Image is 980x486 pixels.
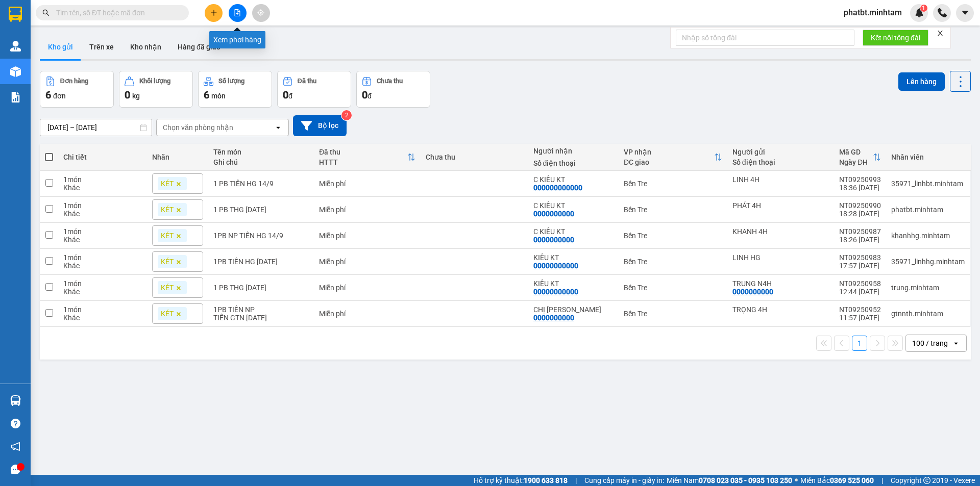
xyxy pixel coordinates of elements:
[11,442,20,451] span: notification
[283,89,288,101] span: 0
[210,9,217,16] span: plus
[161,179,174,188] span: KÉT
[213,232,309,240] div: 1PB NP TIỀN HG 14/9
[624,148,714,156] div: VP nhận
[533,147,614,155] div: Người nhận
[426,153,523,161] div: Chưa thu
[161,283,174,292] span: KÉT
[891,206,965,214] div: phatbt.minhtam
[319,158,407,166] div: HTTT
[912,338,948,348] div: 100 / trang
[40,71,114,108] button: Đơn hàng6đơn
[122,35,169,59] button: Kho nhận
[60,78,88,85] div: Đơn hàng
[377,78,403,85] div: Chưa thu
[533,253,614,262] div: KIÊU KT
[732,158,829,166] div: Số điện thoại
[956,4,974,22] button: caret-down
[533,175,614,184] div: C KIỀU KT
[319,148,407,156] div: Đã thu
[533,201,614,210] div: C KIỀU KT
[42,9,50,16] span: search
[839,184,881,192] div: 18:36 [DATE]
[288,92,292,100] span: đ
[367,92,372,100] span: đ
[676,30,854,46] input: Nhập số tổng đài
[161,257,174,266] span: KÉT
[839,201,881,210] div: NT09250990
[257,9,264,16] span: aim
[524,476,568,484] strong: 1900 633 818
[533,184,582,192] div: 000000000000
[732,201,829,210] div: PHÁT 4H
[40,119,152,136] input: Select a date range.
[839,158,873,166] div: Ngày ĐH
[314,144,421,171] th: Toggle SortBy
[161,231,174,240] span: KÉT
[319,310,415,318] div: Miễn phí
[152,153,203,161] div: Nhãn
[9,7,22,22] img: logo-vxr
[341,110,352,120] sup: 2
[213,158,309,166] div: Ghi chú
[533,288,578,296] div: 00000000000
[10,41,21,52] img: warehouse-icon
[732,227,829,236] div: KHANH 4H
[474,475,568,486] span: Hỗ trợ kỹ thuật:
[898,72,945,91] button: Lên hàng
[533,262,578,270] div: 00000000000
[319,232,415,240] div: Miễn phí
[624,158,714,166] div: ĐC giao
[139,78,170,85] div: Khối lượng
[56,7,177,18] input: Tìm tên, số ĐT hoặc mã đơn
[836,6,910,19] span: phatbt.minhtam
[10,66,21,77] img: warehouse-icon
[795,478,798,482] span: ⚪️
[839,279,881,288] div: NT09250958
[839,305,881,314] div: NT09250952
[11,465,20,474] span: message
[891,180,965,188] div: 35971_linhbt.minhtam
[211,92,226,100] span: món
[891,310,965,318] div: gtnnth.minhtam
[533,159,614,167] div: Số điện thoại
[533,227,614,236] div: C KIỀU KT
[293,115,347,136] button: Bộ lọc
[161,309,174,318] span: KÉT
[732,305,829,314] div: TRỌNG 4H
[362,89,367,101] span: 0
[63,236,141,244] div: Khác
[839,288,881,296] div: 12:44 [DATE]
[533,314,574,322] div: 0000000000
[891,258,965,266] div: 35971_linhhg.minhtam
[584,475,664,486] span: Cung cấp máy in - giấy in:
[205,4,223,22] button: plus
[834,144,886,171] th: Toggle SortBy
[891,232,965,240] div: khanhhg.minhtam
[319,284,415,292] div: Miễn phí
[839,236,881,244] div: 18:26 [DATE]
[213,314,309,322] div: TIỀN GTN NGÀY 14/09/2025
[356,71,430,108] button: Chưa thu0đ
[298,78,316,85] div: Đã thu
[732,288,773,296] div: 0000000000
[863,30,928,46] button: Kết nối tổng đài
[63,288,141,296] div: Khác
[922,5,925,12] span: 1
[213,305,309,314] div: 1PB TIỀN NP
[198,71,272,108] button: Số lượng6món
[213,258,309,266] div: 1PB TIỀN HG NGÀY 14/9/2025
[125,89,130,101] span: 0
[63,184,141,192] div: Khác
[533,279,614,288] div: KIỀU KT
[732,175,829,184] div: LINH 4H
[732,148,829,156] div: Người gửi
[575,475,577,486] span: |
[839,227,881,236] div: NT09250987
[839,262,881,270] div: 17:57 [DATE]
[204,89,209,101] span: 6
[839,175,881,184] div: NT09250993
[839,253,881,262] div: NT09250983
[952,339,960,347] svg: open
[891,284,965,292] div: trung.minhtam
